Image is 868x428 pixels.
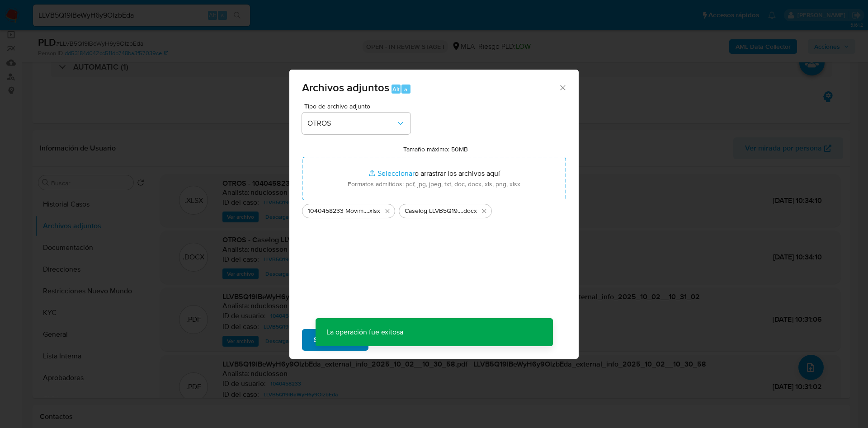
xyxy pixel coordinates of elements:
[302,329,368,351] button: Subir archivo
[558,83,566,91] button: Cerrar
[302,200,566,218] ul: Archivos seleccionados
[304,103,413,109] span: Tipo de archivo adjunto
[382,206,393,216] button: Eliminar 1040458233 Movimientos.xlsx
[405,207,462,216] span: Caselog LLVB5Q19IBeWyH6y9OlzbEda_2025_08_18_19_25_48
[384,330,413,350] span: Cancelar
[302,80,389,95] span: Archivos adjuntos
[403,145,468,153] label: Tamaño máximo: 50MB
[316,318,414,346] p: La operación fue exitosa
[307,119,396,128] span: OTROS
[308,207,368,216] span: 1040458233 Movimientos
[368,207,380,216] span: .xlsx
[392,85,400,94] span: Alt
[302,113,410,134] button: OTROS
[404,85,407,94] span: a
[314,330,357,350] span: Subir archivo
[462,207,477,216] span: .docx
[479,206,490,216] button: Eliminar Caselog LLVB5Q19IBeWyH6y9OlzbEda_2025_08_18_19_25_48.docx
